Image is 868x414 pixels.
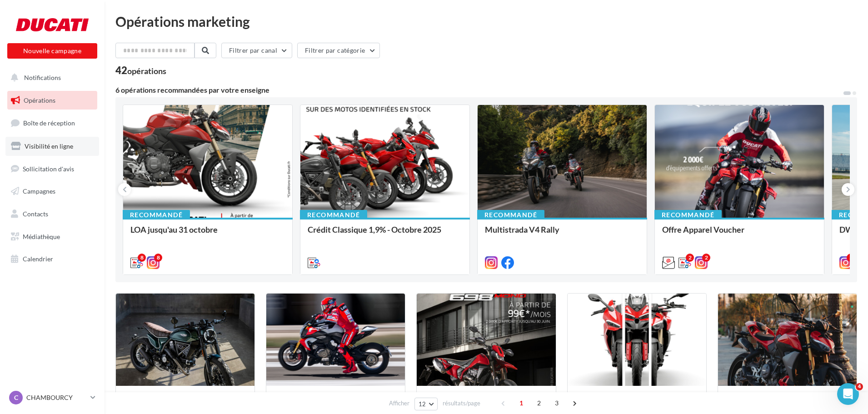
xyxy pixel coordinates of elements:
[130,225,285,243] div: LOA jusqu'au 31 octobre
[24,96,55,104] span: Opérations
[414,398,438,410] button: 12
[297,43,380,58] button: Filtrer par catégorie
[23,165,74,172] span: Sollicitation d'avis
[115,86,843,94] div: 6 opérations recommandées par votre enseigne
[14,393,18,402] span: C
[5,160,99,179] a: Sollicitation d'avis
[477,210,544,220] div: Recommandé
[7,389,97,406] a: C CHAMBOURCY
[115,65,166,75] div: 42
[23,119,75,127] span: Boîte de réception
[221,43,292,58] button: Filtrer par canal
[5,249,99,269] a: Calendrier
[5,113,99,133] a: Boîte de réception
[5,205,99,224] a: Contacts
[5,227,99,246] a: Médiathèque
[23,255,53,263] span: Calendrier
[5,182,99,201] a: Campagnes
[23,233,60,240] span: Médiathèque
[485,225,639,243] div: Multistrada V4 Rally
[23,187,55,195] span: Campagnes
[662,225,817,243] div: Offre Apparel Voucher
[123,210,190,220] div: Recommandé
[300,210,367,220] div: Recommandé
[308,225,462,243] div: Crédit Classique 1,9% - Octobre 2025
[389,399,409,408] span: Afficher
[5,68,95,87] button: Notifications
[654,210,722,220] div: Recommandé
[138,254,146,262] div: 8
[127,67,166,75] div: opérations
[549,396,564,410] span: 3
[5,137,99,156] a: Visibilité en ligne
[25,142,73,150] span: Visibilité en ligne
[419,400,426,408] span: 12
[702,254,710,262] div: 2
[847,254,855,262] div: 5
[7,43,97,59] button: Nouvelle campagne
[154,254,162,262] div: 8
[23,210,48,218] span: Contacts
[24,74,61,81] span: Notifications
[514,396,529,410] span: 1
[26,393,87,402] p: CHAMBOURCY
[686,254,694,262] div: 2
[532,396,546,410] span: 2
[443,399,480,408] span: résultats/page
[837,383,859,405] iframe: Intercom live chat
[115,15,857,28] div: Opérations marketing
[856,383,863,390] span: 4
[5,91,99,110] a: Opérations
